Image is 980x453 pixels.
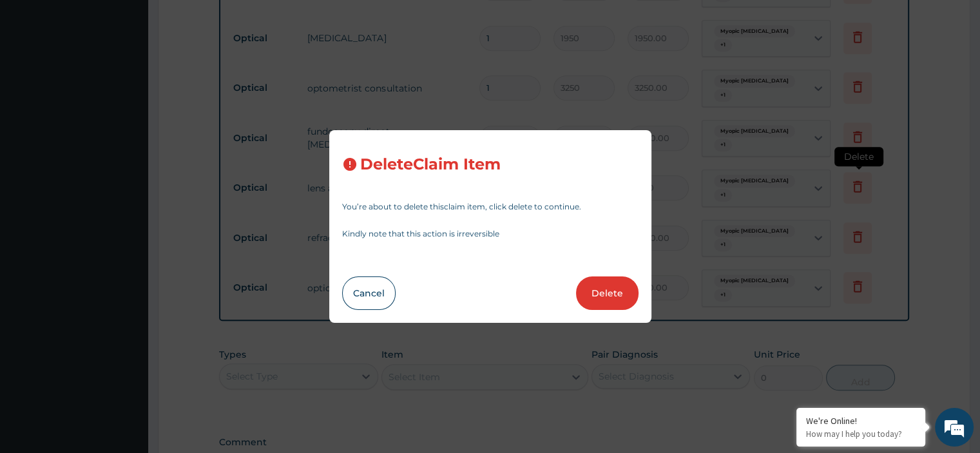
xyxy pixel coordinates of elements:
[806,415,916,427] div: We're Online!
[211,6,242,37] div: Minimize live chat window
[6,310,245,355] textarea: Type your message and hit 'Enter'
[342,203,639,211] p: You’re about to delete this claim item , click delete to continue.
[342,230,639,238] p: Kindly note that this action is irreversible
[75,141,178,271] span: We're online!
[806,429,916,439] p: How may I help you today?
[24,64,52,97] img: d_794563401_company_1708531726252_794563401
[67,72,216,89] div: Chat with us now
[576,276,639,310] button: Delete
[342,276,396,310] button: Cancel
[360,156,501,173] h3: Delete Claim Item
